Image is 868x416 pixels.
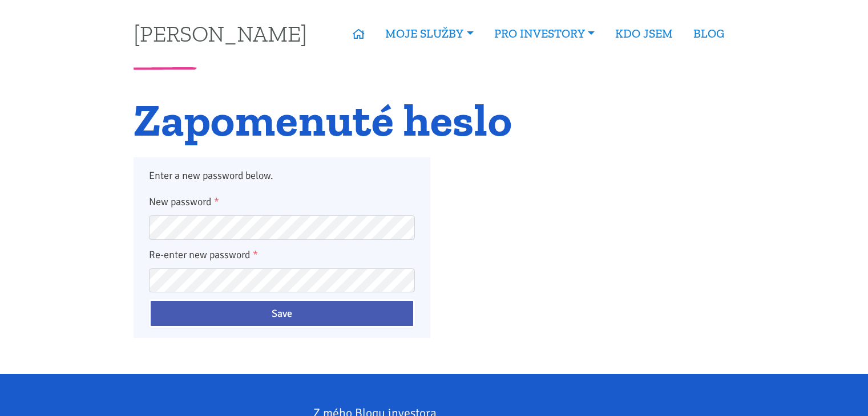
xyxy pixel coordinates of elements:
a: [PERSON_NAME] [134,22,307,44]
a: KDO JSEM [605,21,683,47]
label: New password [149,194,415,210]
input: Save [149,299,415,328]
a: MOJE SLUŽBY [375,21,483,47]
a: BLOG [683,21,734,47]
h1: Zapomenuté heslo [134,101,734,139]
label: Re-enter new password [149,247,415,263]
p: Enter a new password below. [149,168,415,183]
a: PRO INVESTORY [484,21,605,47]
